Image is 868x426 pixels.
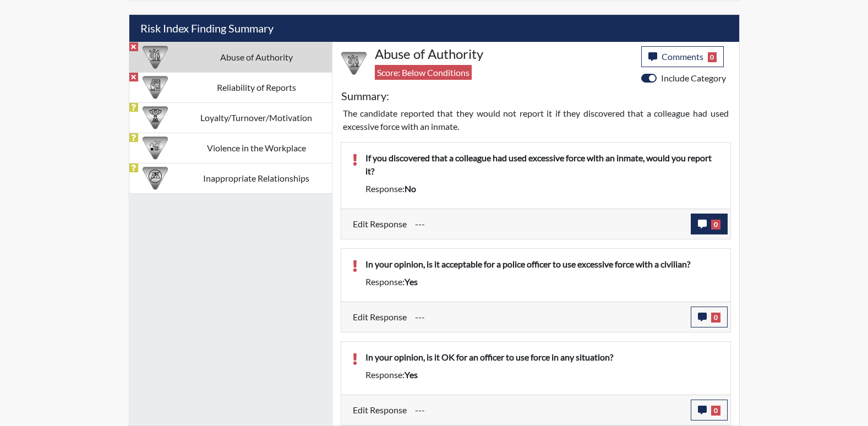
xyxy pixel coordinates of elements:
[375,46,633,62] h4: Abuse of Authority
[341,51,367,76] img: CATEGORY%20ICON-01.94e51fac.png
[341,89,389,102] h5: Summary:
[405,369,418,380] span: yes
[405,276,418,287] span: yes
[357,368,728,381] div: Response:
[711,406,720,416] span: 0
[691,400,728,420] button: 0
[708,52,717,62] span: 0
[407,307,691,327] div: Update the test taker's response, the change might impact the score
[365,351,719,364] p: In your opinion, is it OK for an officer to use force in any situation?
[407,400,691,420] div: Update the test taker's response, the change might impact the score
[143,105,168,130] img: CATEGORY%20ICON-17.40ef8247.png
[143,166,168,191] img: CATEGORY%20ICON-14.139f8ef7.png
[353,400,407,420] label: Edit Response
[662,51,703,62] span: Comments
[357,275,728,288] div: Response:
[143,45,168,70] img: CATEGORY%20ICON-01.94e51fac.png
[405,183,416,194] span: no
[143,135,168,161] img: CATEGORY%20ICON-26.eccbb84f.png
[357,182,728,195] div: Response:
[365,258,719,271] p: In your opinion, is it acceptable for a police officer to use excessive force with a civilian?
[343,107,729,133] p: The candidate reported that they would not report it if they discovered that a colleague had used...
[353,307,407,327] label: Edit Response
[181,72,332,102] td: Reliability of Reports
[129,15,739,42] h5: Risk Index Finding Summary
[365,151,719,178] p: If you discovered that a colleague had used excessive force with an inmate, would you report it?
[691,214,728,234] button: 0
[375,65,472,80] span: Score: Below Conditions
[407,214,691,234] div: Update the test taker's response, the change might impact the score
[661,72,726,85] label: Include Category
[181,163,332,193] td: Inappropriate Relationships
[353,214,407,234] label: Edit Response
[641,46,724,67] button: Comments0
[181,102,332,133] td: Loyalty/Turnover/Motivation
[691,307,728,327] button: 0
[181,42,332,72] td: Abuse of Authority
[711,220,720,230] span: 0
[711,313,720,323] span: 0
[181,133,332,163] td: Violence in the Workplace
[143,75,168,100] img: CATEGORY%20ICON-20.4a32fe39.png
